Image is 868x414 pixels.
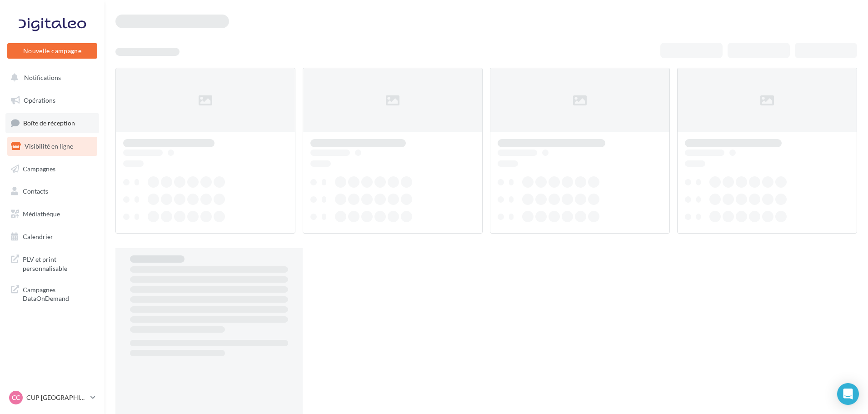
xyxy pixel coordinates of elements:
span: Notifications [24,74,61,81]
span: Contacts [23,187,48,195]
span: Médiathèque [23,210,60,218]
a: Campagnes DataOnDemand [5,280,99,307]
a: CC CUP [GEOGRAPHIC_DATA] [7,389,97,406]
a: Calendrier [5,227,99,246]
a: Opérations [5,91,99,110]
div: Open Intercom Messenger [837,383,859,405]
p: CUP [GEOGRAPHIC_DATA] [26,393,87,402]
span: Calendrier [23,233,53,240]
a: Boîte de réception [5,113,99,133]
span: Boîte de réception [23,119,75,127]
button: Nouvelle campagne [7,43,97,59]
a: Médiathèque [5,205,99,224]
a: PLV et print personnalisable [5,249,99,276]
span: Opérations [24,96,55,104]
span: PLV et print personnalisable [23,253,94,273]
a: Visibilité en ligne [5,137,99,156]
span: Campagnes DataOnDemand [23,284,94,303]
button: Notifications [5,68,95,87]
a: Campagnes [5,160,99,179]
a: Contacts [5,182,99,201]
span: CC [12,393,20,402]
span: Visibilité en ligne [25,142,73,150]
span: Campagnes [23,165,55,172]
